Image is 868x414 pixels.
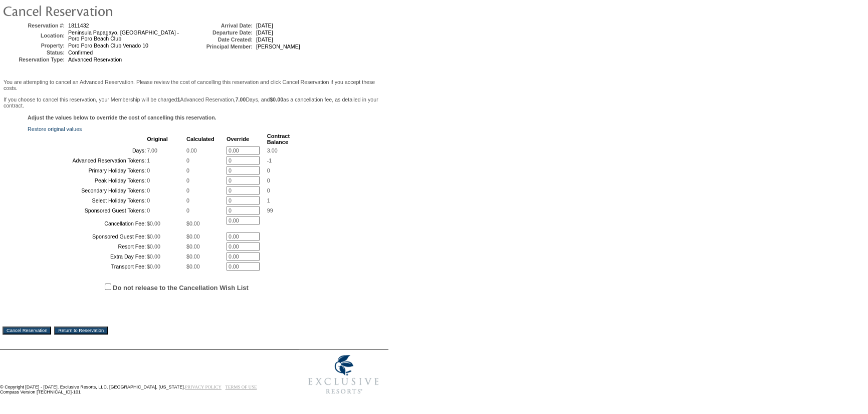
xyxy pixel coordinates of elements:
span: 0.00 [186,147,197,153]
span: 1 [147,157,150,163]
span: $0.00 [147,263,160,269]
td: Secondary Holiday Tokens: [29,186,146,195]
td: Cancellation Fee: [29,216,146,231]
td: Advanced Reservation Tokens: [29,156,146,165]
b: Contract Balance [267,133,290,145]
span: 0 [267,167,270,173]
td: Sponsored Guest Fee: [29,232,146,241]
p: If you choose to cancel this reservation, your Membership will be charged Advanced Reservation, D... [4,96,385,108]
span: Advanced Reservation [68,56,122,62]
td: Extra Day Fee: [29,252,146,261]
span: 7.00 [147,147,157,153]
span: 0 [147,207,150,213]
span: $0.00 [186,233,200,239]
td: Status: [5,49,65,55]
p: You are attempting to cancel an Advanced Reservation. Please review the cost of cancelling this r... [4,79,385,91]
span: $0.00 [186,253,200,259]
span: Confirmed [68,49,93,55]
span: [DATE] [256,36,273,42]
img: Exclusive Resorts [299,349,388,399]
a: PRIVACY POLICY [185,384,222,389]
span: Peninsula Papagayo, [GEOGRAPHIC_DATA] - Poro Poro Beach Club [68,29,179,41]
label: Do not release to the Cancellation Wish List [113,284,249,291]
span: $0.00 [147,220,160,226]
a: Restore original values [28,126,82,132]
span: 0 [186,177,189,183]
span: 0 [186,207,189,213]
input: Cancel Reservation [3,326,51,334]
a: TERMS OF USE [226,384,257,389]
span: 3.00 [267,147,278,153]
td: Select Holiday Tokens: [29,196,146,205]
span: [PERSON_NAME] [256,43,300,49]
td: Resort Fee: [29,242,146,251]
span: 0 [267,187,270,193]
span: [DATE] [256,29,273,35]
span: 0 [147,197,150,203]
td: Arrival Date: [192,22,253,28]
td: Transport Fee: [29,262,146,271]
b: Adjust the values below to override the cost of cancelling this reservation. [28,114,216,120]
td: Sponsored Guest Tokens: [29,206,146,215]
b: 1 [177,96,180,102]
td: Departure Date: [192,29,253,35]
td: Reservation #: [5,22,65,28]
b: 7.00 [236,96,246,102]
td: Peak Holiday Tokens: [29,176,146,185]
td: Principal Member: [192,43,253,49]
td: Days: [29,146,146,155]
span: [DATE] [256,22,273,28]
span: 1 [267,197,270,203]
b: $0.00 [270,96,283,102]
span: $0.00 [147,253,160,259]
span: 0 [147,167,150,173]
span: Poro Poro Beach Club Venado 10 [68,42,148,48]
input: Return to Reservation [54,326,108,334]
span: 0 [186,187,189,193]
b: Override [227,136,249,142]
td: Property: [5,42,65,48]
td: Location: [5,29,65,41]
span: $0.00 [186,263,200,269]
td: Date Created: [192,36,253,42]
span: 99 [267,207,273,213]
span: $0.00 [186,243,200,249]
span: 1811432 [68,22,89,28]
span: $0.00 [186,220,200,226]
span: 0 [186,197,189,203]
b: Calculated [186,136,214,142]
b: Original [147,136,168,142]
span: 0 [147,187,150,193]
span: 0 [186,167,189,173]
span: 0 [186,157,189,163]
td: Reservation Type: [5,56,65,62]
img: pgTtlCancelRes.gif [3,0,203,20]
span: $0.00 [147,233,160,239]
span: -1 [267,157,272,163]
span: 0 [267,177,270,183]
td: Primary Holiday Tokens: [29,166,146,175]
span: 0 [147,177,150,183]
span: $0.00 [147,243,160,249]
